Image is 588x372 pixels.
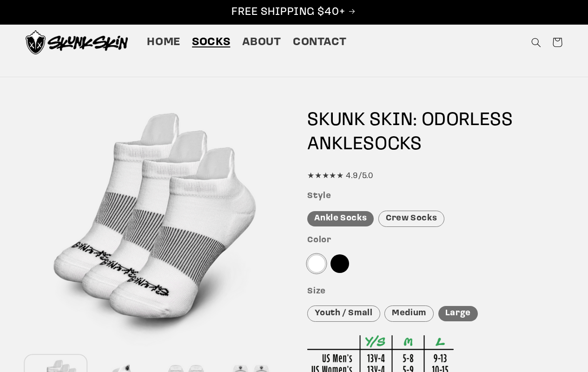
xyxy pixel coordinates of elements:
span: Socks [192,35,230,50]
div: Youth / Small [307,306,380,322]
span: About [242,35,281,50]
a: Socks [186,29,236,55]
span: Home [147,35,180,50]
a: Home [141,29,186,55]
h3: Color [307,235,562,246]
h1: SKUNK SKIN: ODORLESS SOCKS [307,108,562,157]
p: FREE SHIPPING $40+ [10,5,578,20]
div: Medium [384,306,434,322]
div: Large [438,306,478,321]
a: Contact [287,29,352,55]
a: About [236,29,287,55]
div: Ankle Socks [307,211,374,226]
img: Skunk Skin Anti-Odor Socks. [26,30,128,54]
span: ANKLE [307,135,363,154]
h3: Style [307,191,562,202]
h3: Size [307,286,562,297]
span: Contact [293,35,346,50]
div: Crew Socks [378,211,444,227]
summary: Search [525,32,547,53]
div: ★★★★★ 4.9/5.0 [307,169,562,183]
